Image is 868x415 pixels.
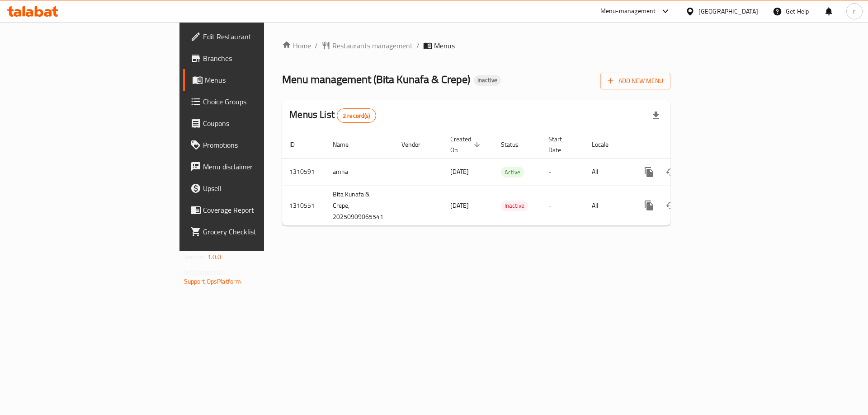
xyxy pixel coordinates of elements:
[501,167,524,177] span: Active
[203,226,317,237] span: Grocery Checklist
[434,40,455,51] span: Menus
[183,26,325,47] a: Edit Restaurant
[183,112,325,134] a: Coupons
[698,6,758,16] div: [GEOGRAPHIC_DATA]
[608,75,663,87] span: Add New Menu
[282,131,732,226] table: enhanced table
[203,183,317,194] span: Upsell
[333,139,360,150] span: Name
[183,177,325,199] a: Upsell
[501,139,530,150] span: Status
[337,112,376,120] span: 2 record(s)
[183,199,325,221] a: Coverage Report
[183,69,325,91] a: Menus
[183,47,325,69] a: Branches
[450,200,469,211] span: [DATE]
[183,91,325,112] a: Choice Groups
[183,134,325,156] a: Promotions
[203,205,317,215] span: Coverage Report
[585,158,631,186] td: All
[585,186,631,225] td: All
[548,134,574,155] span: Start Date
[631,131,732,159] th: Actions
[203,161,317,172] span: Menu disclaimer
[592,139,620,150] span: Locale
[541,186,585,225] td: -
[638,161,660,183] button: more
[203,53,317,64] span: Branches
[321,40,413,51] a: Restaurants management
[600,6,656,17] div: Menu-management
[203,118,317,129] span: Coupons
[474,76,501,84] span: Inactive
[289,139,307,150] span: ID
[282,69,470,89] span: Menu management ( Bita Kunafa & Crepe )
[853,6,855,16] span: r
[401,139,432,150] span: Vendor
[450,166,469,177] span: [DATE]
[183,221,325,242] a: Grocery Checklist
[501,167,524,177] div: Active
[325,186,394,225] td: Bita Kunafa & Crepe, 20250909065541
[501,201,528,211] span: Inactive
[660,161,682,183] button: Change Status
[416,40,420,51] li: /
[184,266,226,278] span: Get support on:
[600,73,670,89] button: Add New Menu
[203,96,317,107] span: Choice Groups
[184,251,206,263] span: Version:
[203,140,317,150] span: Promotions
[332,40,413,51] span: Restaurants management
[638,195,660,216] button: more
[450,134,483,155] span: Created On
[289,108,376,123] h2: Menus List
[645,105,667,126] div: Export file
[208,251,222,263] span: 1.0.0
[474,75,501,86] div: Inactive
[282,40,670,51] nav: breadcrumb
[205,75,317,85] span: Menus
[184,275,241,287] a: Support.OpsPlatform
[325,158,394,186] td: amna
[501,201,528,211] div: Inactive
[203,31,317,42] span: Edit Restaurant
[660,195,682,216] button: Change Status
[183,156,325,177] a: Menu disclaimer
[541,158,585,186] td: -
